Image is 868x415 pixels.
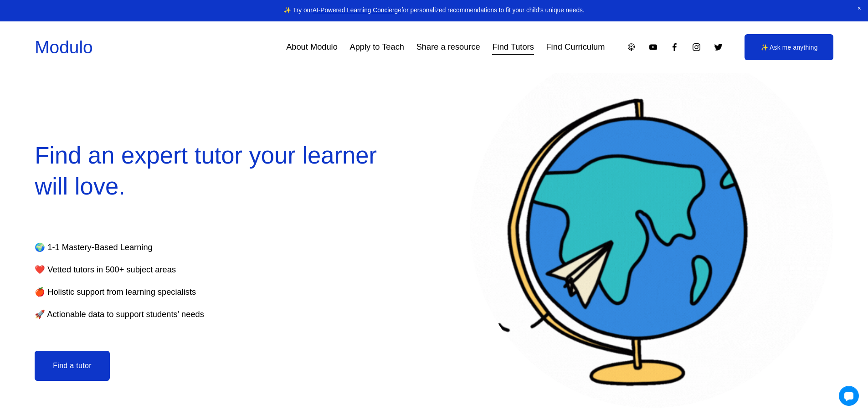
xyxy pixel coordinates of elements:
a: AI-Powered Learning Concierge [313,7,401,14]
a: Find Curriculum [546,39,605,56]
a: Apple Podcasts [627,42,636,52]
p: ❤️ Vetted tutors in 500+ subject areas [35,262,365,277]
p: 🌍 1-1 Mastery-Based Learning [35,240,365,255]
a: Instagram [692,42,701,52]
p: 🍎 Holistic support from learning specialists [35,285,365,300]
a: Facebook [670,42,679,52]
a: YouTube [648,42,658,52]
a: Apply to Teach [350,39,404,56]
a: ✨ Ask me anything [745,34,833,60]
a: Find Tutors [492,39,534,56]
a: Modulo [35,37,92,57]
p: 🚀 Actionable data to support students’ needs [35,307,365,322]
a: About Modulo [286,39,338,56]
a: Share a resource [416,39,480,56]
button: Find a tutor [35,351,110,381]
a: Twitter [714,42,723,52]
h2: Find an expert tutor your learner will love. [35,140,398,203]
